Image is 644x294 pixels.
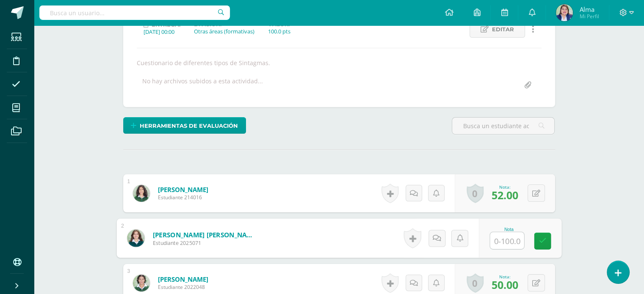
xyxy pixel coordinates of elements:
div: No hay archivos subidos a esta actividad... [142,77,263,93]
img: 84ab94670abcc0b35f64420388349fb4.png [133,275,150,291]
div: Nota: [492,184,518,190]
img: 470fad6c028d5182f13ebe9b06c3ac53.png [133,185,150,202]
div: Cuestionario de diferentes tipos de Sintagmas. [133,59,545,67]
a: [PERSON_NAME] [158,275,208,283]
img: 74529d9ccb5ba980c3eb58d999e7ce3d.png [127,229,144,247]
div: Otras áreas (formativas) [194,27,254,35]
div: Nota [489,227,528,231]
a: Herramientas de evaluación [123,117,246,134]
span: Alma [579,5,599,14]
span: Estudiante 2025071 [152,239,257,247]
input: 0-100.0 [490,232,524,249]
span: Mi Perfil [579,13,599,20]
a: 0 [467,184,484,203]
a: [PERSON_NAME] [158,185,208,194]
span: Herramientas de evaluación [140,118,238,134]
span: 50.00 [492,278,518,292]
span: Estudiante 2022048 [158,283,208,291]
div: Nota: [492,274,518,280]
input: Busca un estudiante aquí... [452,118,554,134]
a: [PERSON_NAME] [PERSON_NAME] [152,230,257,239]
img: 4ef993094213c5b03b2ee2ce6609450d.png [556,4,573,21]
span: Editar [492,22,514,37]
div: [DATE] 00:00 [144,28,180,36]
div: 100.0 pts [268,27,290,35]
span: 52.00 [492,188,518,202]
span: Estudiante 214016 [158,194,208,201]
input: Busca un usuario... [39,5,230,20]
a: 0 [467,273,484,293]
